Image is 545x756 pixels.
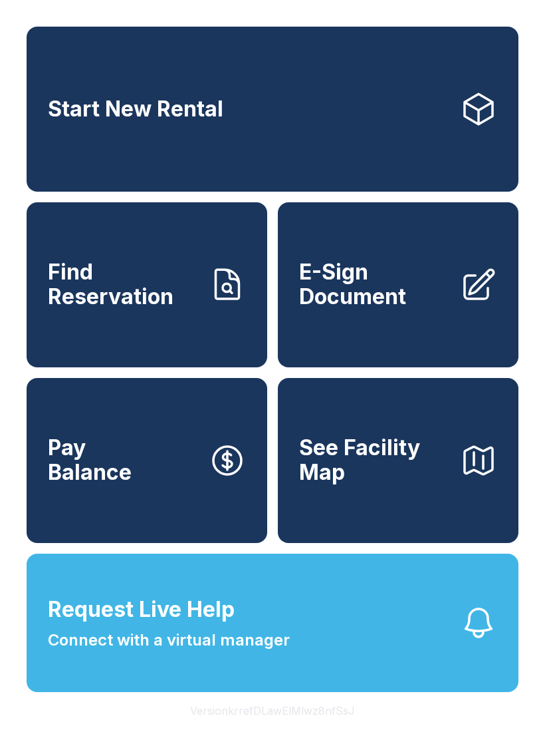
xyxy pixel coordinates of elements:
span: Request Live Help [48,594,235,626]
button: PayBalance [27,378,267,543]
span: Connect with a virtual manager [48,628,290,652]
button: Request Live HelpConnect with a virtual manager [27,554,518,692]
span: See Facility Map [299,436,449,484]
button: VersionkrrefDLawElMlwz8nfSsJ [179,692,366,729]
span: Find Reservation [48,260,198,309]
button: See Facility Map [278,378,518,543]
span: E-Sign Document [299,260,449,309]
span: Start New Rental [48,97,223,122]
a: Find Reservation [27,202,267,367]
a: Start New Rental [27,27,518,192]
a: E-Sign Document [278,202,518,367]
span: Pay Balance [48,436,132,484]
